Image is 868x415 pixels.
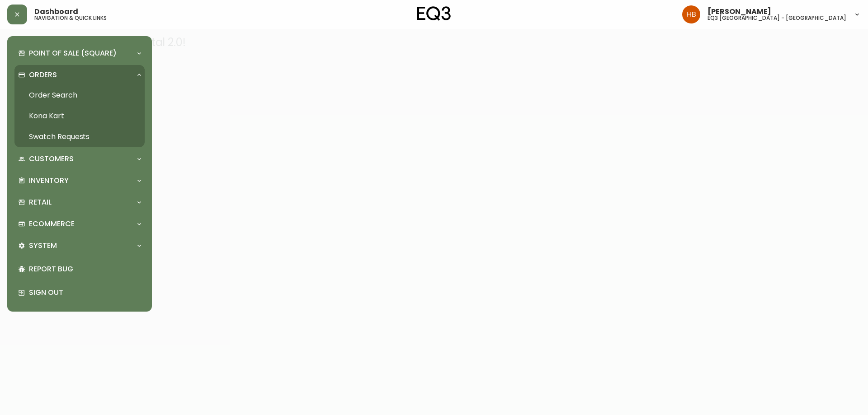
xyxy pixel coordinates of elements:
span: Dashboard [34,8,78,15]
p: Customers [29,154,74,164]
p: Point of Sale (Square) [29,48,117,58]
img: 49b0c1bb862cd18255417b46f6fd589b [682,5,700,23]
p: Inventory [29,176,69,186]
a: Swatch Requests [14,126,145,147]
div: Inventory [14,171,145,191]
div: Point of Sale (Square) [14,43,145,63]
div: Report Bug [14,257,145,281]
a: Order Search [14,85,145,106]
div: Customers [14,149,145,169]
p: System [29,241,57,251]
p: Report Bug [29,264,141,274]
div: Ecommerce [14,214,145,234]
p: Orders [29,70,57,80]
div: Retail [14,192,145,212]
span: [PERSON_NAME] [708,8,771,15]
div: Orders [14,65,145,85]
h5: navigation & quick links [34,15,107,21]
div: Sign Out [14,281,145,304]
div: System [14,236,145,256]
a: Kona Kart [14,106,145,126]
p: Ecommerce [29,219,75,229]
p: Retail [29,197,52,207]
img: logo [417,6,451,21]
h5: eq3 [GEOGRAPHIC_DATA] - [GEOGRAPHIC_DATA] [708,15,846,21]
p: Sign Out [29,288,141,298]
